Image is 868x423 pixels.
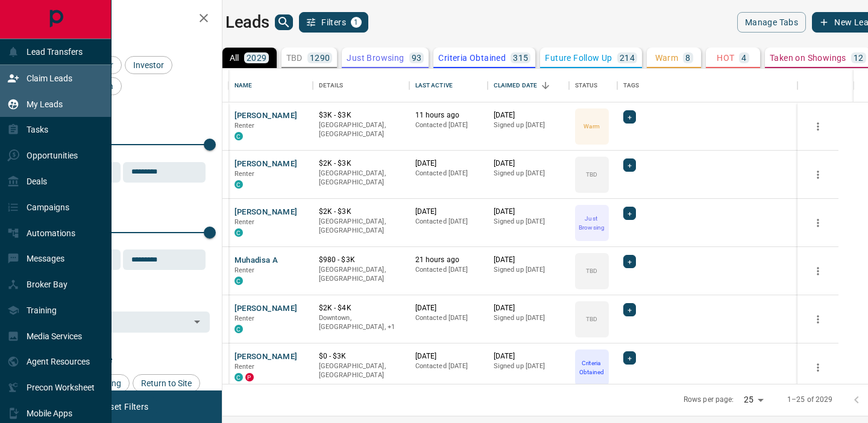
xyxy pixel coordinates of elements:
p: [DATE] [494,207,563,217]
p: Contacted [DATE] [415,169,482,178]
div: Claimed Date [488,69,569,102]
button: [PERSON_NAME] [234,207,298,218]
button: [PERSON_NAME] [234,303,298,315]
p: [GEOGRAPHIC_DATA], [GEOGRAPHIC_DATA] [319,217,403,236]
span: Renter [234,363,255,371]
p: $0 - $3K [319,351,403,362]
p: Contacted [DATE] [415,362,482,371]
p: 1290 [310,54,330,62]
p: [GEOGRAPHIC_DATA], [GEOGRAPHIC_DATA] [319,121,403,139]
p: Signed up [DATE] [494,313,563,323]
h2: Filters [39,12,210,27]
button: Filters1 [299,12,368,33]
span: + [627,111,632,123]
p: Just Browsing [576,214,608,232]
div: + [623,158,636,172]
p: HOT [717,54,734,62]
div: condos.ca [234,228,243,237]
p: $2K - $3K [319,207,403,217]
div: + [623,351,636,365]
div: condos.ca [234,180,243,189]
p: Signed up [DATE] [494,362,563,371]
div: Details [319,69,344,102]
p: TBD [586,266,597,275]
p: Rows per page: [684,395,734,405]
span: + [627,159,632,171]
p: Taken on Showings [770,54,846,62]
p: $3K - $3K [319,110,403,121]
p: [DATE] [415,351,482,362]
div: Last Active [409,69,488,102]
p: Contacted [DATE] [415,217,482,227]
p: [DATE] [494,158,563,169]
p: Criteria Obtained [438,54,506,62]
div: condos.ca [234,277,243,285]
p: Signed up [DATE] [494,169,563,178]
p: [DATE] [494,255,563,265]
button: Open [189,313,206,330]
p: Criteria Obtained [576,359,608,377]
span: + [627,207,632,219]
button: more [809,214,827,232]
div: 25 [739,391,768,409]
span: Renter [234,170,255,178]
div: property.ca [245,373,254,381]
p: Future Follow Up [545,54,612,62]
p: Toronto [319,313,403,332]
span: Investor [129,60,168,70]
div: Tags [617,69,798,102]
button: Reset Filters [92,396,156,417]
p: 1–25 of 2029 [787,395,833,405]
div: condos.ca [234,132,243,140]
button: Sort [537,77,554,94]
button: [PERSON_NAME] [234,351,298,363]
p: Contacted [DATE] [415,313,482,323]
p: 8 [685,54,690,62]
h1: My Leads [200,13,269,32]
p: Signed up [DATE] [494,121,563,130]
p: Signed up [DATE] [494,217,563,227]
button: more [809,310,827,328]
div: + [623,255,636,268]
div: Status [569,69,617,102]
p: TBD [586,315,597,324]
p: 4 [741,54,746,62]
button: Manage Tabs [737,12,806,33]
p: Warm [583,122,599,131]
button: [PERSON_NAME] [234,158,298,170]
p: [DATE] [494,110,563,121]
p: TBD [286,54,303,62]
p: 93 [412,54,422,62]
p: [GEOGRAPHIC_DATA], [GEOGRAPHIC_DATA] [319,362,403,380]
div: Status [575,69,598,102]
button: search button [275,14,293,30]
p: All [230,54,239,62]
div: Claimed Date [494,69,538,102]
p: Warm [655,54,679,62]
p: 214 [620,54,635,62]
p: 2029 [247,54,267,62]
p: $2K - $4K [319,303,403,313]
span: Renter [234,122,255,130]
span: + [627,304,632,316]
span: Renter [234,266,255,274]
span: + [627,352,632,364]
span: Return to Site [137,378,196,388]
p: Contacted [DATE] [415,265,482,275]
p: [DATE] [494,303,563,313]
p: [DATE] [494,351,563,362]
button: more [809,359,827,377]
p: 315 [513,54,528,62]
div: Return to Site [133,374,200,392]
p: 11 hours ago [415,110,482,121]
p: Signed up [DATE] [494,265,563,275]
button: Muhadisa A [234,255,278,266]
div: Details [313,69,409,102]
div: condos.ca [234,325,243,333]
p: $980 - $3K [319,255,403,265]
button: more [809,262,827,280]
div: Investor [125,56,172,74]
div: Last Active [415,69,453,102]
p: [GEOGRAPHIC_DATA], [GEOGRAPHIC_DATA] [319,169,403,187]
p: [GEOGRAPHIC_DATA], [GEOGRAPHIC_DATA] [319,265,403,284]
